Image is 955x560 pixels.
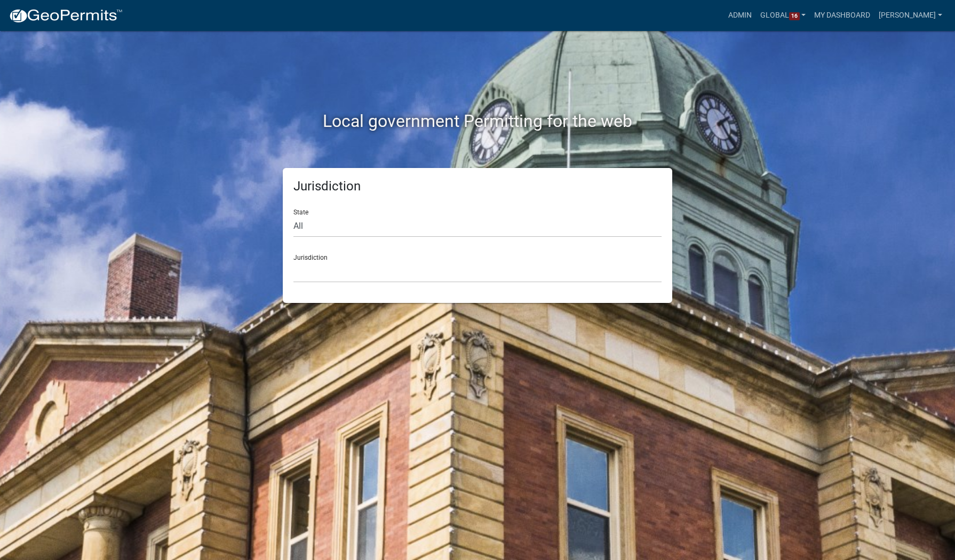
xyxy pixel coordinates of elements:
[789,12,800,21] span: 16
[810,5,874,26] a: My Dashboard
[724,5,756,26] a: Admin
[181,111,774,131] h2: Local government Permitting for the web
[756,5,810,26] a: Global16
[293,179,662,194] h5: Jurisdiction
[874,5,946,26] a: [PERSON_NAME]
